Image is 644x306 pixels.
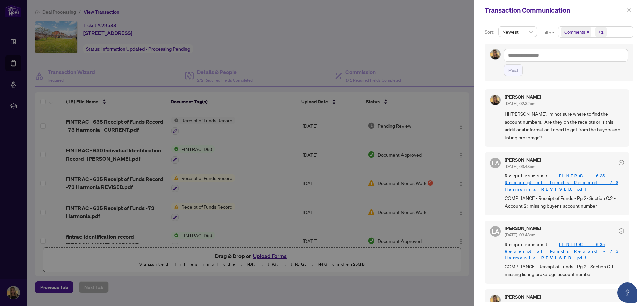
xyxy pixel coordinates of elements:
p: Sort: [485,28,496,36]
a: FINTRAC - 635 Receipt of Funds Record -73 Harmonia REVISED.pdf [505,173,618,192]
button: Post [504,64,523,76]
img: Profile Icon [490,95,500,105]
span: COMPLIANCE - Receipt of Funds - Pg 2- Section C.2 - Account 2: missing buyer's account number [505,194,624,210]
span: check-circle [619,160,624,165]
span: LA [492,227,499,236]
span: [DATE], 03:48pm [505,164,535,169]
p: Filter: [542,29,555,36]
span: Comments [561,27,591,37]
span: LA [492,158,499,168]
span: close [586,30,590,34]
button: Open asap [617,282,637,303]
span: [DATE], 02:00pm [505,301,535,306]
span: [DATE], 03:48pm [505,232,535,237]
h5: [PERSON_NAME] [505,226,541,231]
img: Profile Icon [490,295,500,305]
h5: [PERSON_NAME] [505,95,541,99]
span: Requirement - [505,173,624,193]
h5: [PERSON_NAME] [505,158,541,162]
span: close [627,8,631,13]
span: Newest [502,27,533,37]
span: Hi [PERSON_NAME], im not sure where to find the account numbers. Are they on the receipts or is t... [505,110,624,141]
a: FINTRAC - 635 Receipt of Funds Record -73 Harmonia REVISED.pdf [505,242,618,261]
div: Transaction Communication [485,5,625,15]
span: check-circle [619,228,624,234]
span: COMPLIANCE - Receipt of Funds - Pg 2 - Section C.1 - missing listing brokerage account number [505,263,624,278]
span: Comments [564,29,585,35]
h5: [PERSON_NAME] [505,295,541,299]
img: Profile Icon [490,49,500,59]
span: [DATE], 02:32pm [505,101,535,106]
div: +1 [598,29,604,35]
span: Requirement - [505,241,624,261]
